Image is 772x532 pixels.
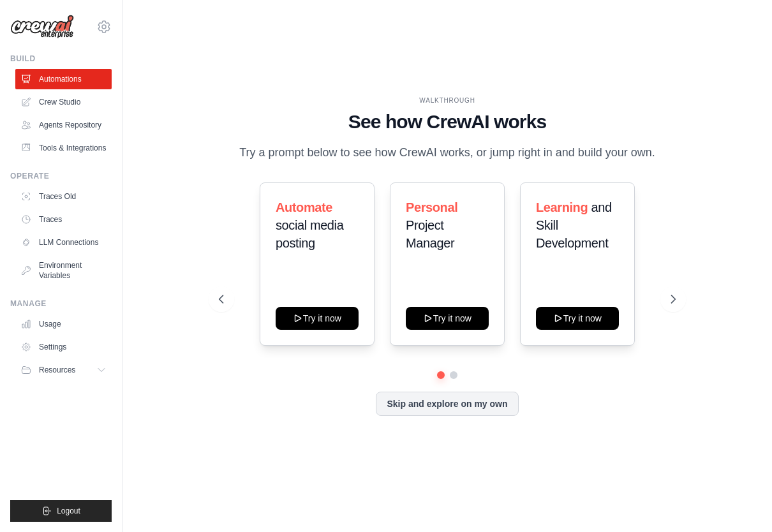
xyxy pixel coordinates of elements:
button: Skip and explore on my own [376,392,518,416]
span: Resources [39,365,75,375]
span: Logout [57,506,80,516]
div: WALKTHROUGH [219,96,675,105]
span: Automate [276,200,332,214]
span: and Skill Development [536,200,612,250]
div: Operate [10,171,112,181]
a: LLM Connections [15,232,112,253]
a: Environment Variables [15,255,112,286]
a: Tools & Integrations [15,138,112,158]
span: social media posting [276,218,343,250]
a: Usage [15,314,112,334]
a: Agents Repository [15,115,112,135]
div: Manage [10,299,112,309]
button: Resources [15,360,112,380]
span: Learning [536,200,588,214]
p: Try a prompt below to see how CrewAI works, or jump right in and build your own. [233,144,662,162]
a: Crew Studio [15,92,112,112]
button: Try it now [276,307,359,330]
span: Project Manager [406,218,454,250]
span: Personal [406,200,457,214]
a: Traces [15,209,112,230]
a: Settings [15,337,112,357]
a: Automations [15,69,112,89]
a: Traces Old [15,186,112,207]
div: Build [10,54,112,64]
button: Logout [10,500,112,522]
button: Try it now [536,307,619,330]
h1: See how CrewAI works [219,110,675,133]
button: Try it now [406,307,489,330]
img: Logo [10,15,74,39]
